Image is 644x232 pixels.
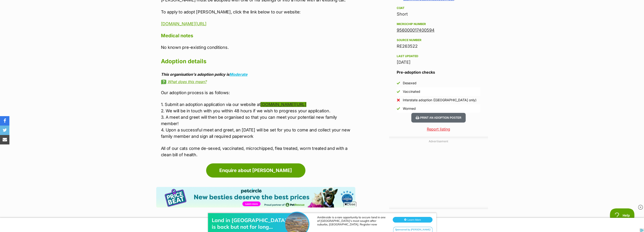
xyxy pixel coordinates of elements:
div: RE263522 [397,43,480,50]
a: Enquire about [PERSON_NAME] [206,163,305,177]
img: close_rtb.svg [638,205,643,210]
h4: Medical notes [161,33,355,39]
div: Interstate adoption ([GEOGRAPHIC_DATA] only) [403,98,476,102]
p: Our adoption process is as follows: [161,89,355,96]
img: Pet Circle promo banner [156,187,355,207]
div: Source number [397,38,480,42]
tcxspan: Call 956000017400594 via 3CX [397,28,435,33]
div: Ambleside is a rare opportunity to secure land in one of [GEOGRAPHIC_DATA]'s most sought-after su... [317,12,388,22]
button: Print an adoption poster [411,113,465,122]
a: [DOMAIN_NAME][URL] [260,102,306,107]
div: Short [397,11,480,17]
p: All of our cats come de-sexed, vaccinated, microchipped, flea treated, worm treated and with a cl... [161,145,355,158]
button: Learn More [393,13,432,19]
p: 1. Submit an adoption application via our website at 2. We will be in touch with you within 48 ho... [161,101,355,139]
img: Yes [397,107,400,110]
img: Land in Point Cook is back but not for long enquire now [285,9,309,32]
div: [DATE] [397,59,480,66]
div: This organisation's adoption policy is [161,72,355,76]
h2: Adoption details [161,56,355,67]
iframe: Advertisement [403,145,474,204]
a: Moderate [229,72,248,77]
a: [DOMAIN_NAME][URL] [161,21,207,26]
p: No known pre-existing conditions. [161,44,355,51]
a: Report listing [389,126,488,132]
div: Last updated [397,54,480,58]
div: Wormed [403,106,416,111]
img: No [397,98,400,102]
div: Microchip number [397,22,480,26]
div: Coat [397,6,480,10]
h3: Pre-adoption checks [397,69,480,75]
p: To apply to adopt [PERSON_NAME], click the link below to our website: [161,9,355,15]
img: Yes [397,90,400,93]
a: What does this mean? [161,80,355,84]
div: Sponsored by [PERSON_NAME] [393,23,432,29]
span: Close [344,202,356,207]
div: Vaccinated [403,89,420,94]
div: Desexed [403,81,416,85]
img: Yes [397,81,400,85]
div: Land in [GEOGRAPHIC_DATA] is back but not for long enquire now [212,13,287,26]
div: Advertisement [389,137,488,209]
